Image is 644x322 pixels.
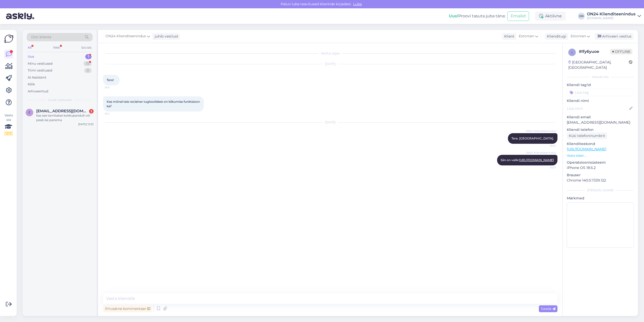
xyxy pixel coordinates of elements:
b: Uus! [449,14,458,18]
p: Kliendi tag'id [567,82,634,88]
span: Otsi kliente [31,34,51,40]
div: All [27,44,32,51]
a: [URL][DOMAIN_NAME] [567,147,606,151]
span: Siin on valik: [501,158,554,162]
div: [DATE] [103,62,557,66]
div: AI Assistent [28,75,46,80]
span: Tere. [GEOGRAPHIC_DATA]. [511,136,554,140]
span: ON24 Klienditeenindus [105,33,146,39]
div: Küsi telefoninumbrit [567,132,607,139]
p: Kliendi nimi [567,98,634,103]
span: 15:07 [537,144,556,148]
p: Chrome 140.0.7339.122 [567,178,634,183]
p: Kliendi email [567,115,634,120]
div: juhib vestlust [153,34,178,39]
p: Vaata edasi ... [567,153,634,158]
p: Operatsioonisüsteem [567,160,634,165]
span: Offline [610,49,632,54]
div: Arhiveeritud [28,89,48,94]
a: [URL][DOMAIN_NAME] [519,158,554,162]
div: Socials [80,44,93,51]
div: Aktiivne [535,12,566,21]
div: Uus [28,54,34,59]
div: 2 / 3 [4,131,13,136]
p: iPhone OS 18.6.2 [567,165,634,170]
div: 3 [89,109,94,114]
div: Kliendi info [567,75,634,79]
span: Estonian [519,33,534,39]
span: Tere! [107,78,114,82]
div: Proovi tasuta juba täna: [449,13,505,19]
img: Askly Logo [4,34,14,44]
p: Brauser [567,172,634,178]
span: Kas mõnel teie reclainer tugitoolidest on kiikumise funktsioon ka? [107,100,201,108]
span: ON24 Klienditeenindus [526,129,556,133]
input: Lisa tag [567,89,634,96]
span: ON24 Klienditeenindus [526,151,556,155]
div: Minu vestlused [28,61,53,66]
span: erki@visuaal.ee [36,109,89,113]
p: Kliendi telefon [567,127,634,132]
span: Saada [541,306,555,311]
a: ON24 Klienditeenindus[DOMAIN_NAME] [587,12,641,20]
span: l [571,50,573,54]
span: 15:07 [537,166,556,169]
input: Lisa nimi [567,106,628,111]
div: Vestlus algas [103,51,557,56]
div: Privaatne kommentaar [103,305,152,312]
div: Tiimi vestlused [28,68,52,73]
span: Luba [352,2,363,6]
div: # lfy6yuoe [579,49,610,55]
div: 1 [85,54,92,59]
div: ON24 Klienditeenindus [587,12,635,16]
div: Web [52,44,61,51]
div: Arhiveeri vestlus [595,33,633,40]
div: [DATE] 15:33 [78,122,94,126]
button: Emailid [507,11,529,21]
div: 15 [84,61,92,66]
div: Vaata siia [4,113,13,136]
span: e [28,111,30,114]
span: Uued vestlused [48,98,71,102]
p: Klienditeekond [567,141,634,147]
div: Klienditugi [545,34,566,39]
div: 0 [84,68,92,73]
div: [DOMAIN_NAME] [587,16,635,20]
p: [EMAIL_ADDRESS][DOMAIN_NAME] [567,120,634,125]
div: Kõik [28,82,35,87]
div: [GEOGRAPHIC_DATA], [GEOGRAPHIC_DATA] [568,60,629,70]
div: kas see tarnitakse kokkupandult või peab ise panema [36,113,94,122]
span: 16:11 [105,86,124,89]
div: [PERSON_NAME] [567,188,634,193]
div: Klient [502,34,514,39]
div: [DATE] [103,120,557,125]
p: Märkmed [567,196,634,201]
span: Estonian [571,33,586,39]
div: OK [578,13,585,20]
span: 16:11 [105,112,124,116]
